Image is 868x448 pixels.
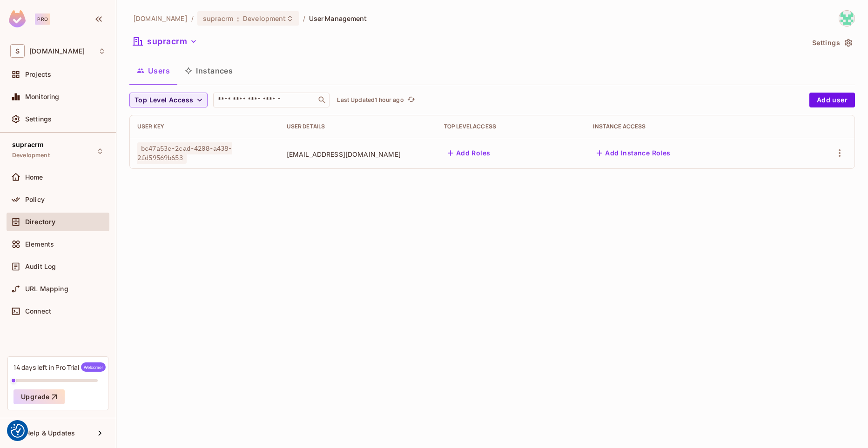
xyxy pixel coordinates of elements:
span: the active workspace [133,14,188,23]
span: : [236,15,240,22]
li: / [191,14,194,23]
span: S [10,44,25,58]
span: User Management [309,14,367,23]
button: supracrm [129,34,201,49]
span: Top Level Access [135,94,193,106]
button: Upgrade [13,389,65,404]
button: Settings [808,35,855,50]
button: Users [129,59,177,82]
div: User Key [137,123,272,130]
span: Audit Log [25,263,56,270]
span: bc47a53e-2cad-4208-a438-2fd59569b653 [137,142,232,164]
span: Development [12,152,50,159]
span: Settings [25,115,52,123]
span: Connect [25,308,51,315]
span: Directory [25,218,55,226]
span: Help & Updates [25,429,75,437]
span: Development [243,14,286,23]
div: User Details [287,123,429,130]
span: Home [25,174,43,181]
div: Pro [35,13,50,25]
div: 14 days left in Pro Trial [13,362,106,372]
img: rodri@supracode.eu [839,11,855,26]
button: Add user [809,93,855,107]
button: Top Level Access [129,93,208,107]
li: / [303,14,305,23]
span: Workspace: supracode.eu [29,47,85,55]
span: supracrm [203,14,233,23]
span: supracrm [12,141,44,148]
span: refresh [407,95,415,105]
span: Monitoring [25,93,60,100]
span: Elements [25,241,54,248]
img: SReyMgAAAABJRU5ErkJggg== [9,10,26,27]
span: URL Mapping [25,285,68,293]
span: Projects [25,71,51,78]
img: Revisit consent button [11,424,25,438]
div: Top Level Access [444,123,579,130]
span: Welcome! [81,362,106,372]
span: [EMAIL_ADDRESS][DOMAIN_NAME] [287,150,429,159]
button: Consent Preferences [11,424,25,438]
span: Policy [25,196,45,203]
div: Instance Access [593,123,783,130]
p: Last Updated 1 hour ago [337,96,404,104]
button: Add Instance Roles [593,146,674,160]
button: refresh [406,94,417,106]
button: Instances [177,59,240,82]
button: Add Roles [444,146,494,160]
span: Click to refresh data [404,94,417,106]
